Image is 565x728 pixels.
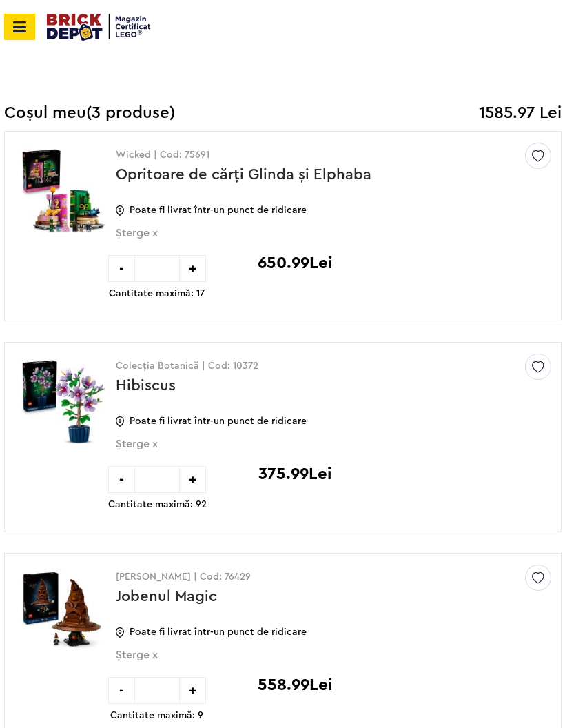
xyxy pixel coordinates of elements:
p: [PERSON_NAME] | Cod: 76429 [116,572,533,582]
div: - [108,677,135,704]
p: Poate fi livrat într-un punct de ridicare [116,627,533,637]
p: Cantitate maximă: 9 [110,711,203,720]
img: Opritoare de cărţi Glinda şi Elphaba [21,139,106,242]
span: Șterge x [116,227,499,255]
img: Jobenul Magic [21,560,106,664]
p: Cantitate maximă: 17 [109,289,205,299]
div: + [179,466,206,493]
p: Cantitate maximă: 92 [108,500,207,509]
a: Opritoare de cărţi Glinda şi Elphaba [116,167,371,182]
a: Jobenul Magic [116,589,217,604]
span: Șterge x [116,649,499,677]
a: Hibiscus [116,378,176,393]
span: (3 produse) [86,105,175,121]
h1: Coșul meu [4,103,175,123]
div: - [108,466,135,493]
span: Șterge x [116,438,499,466]
div: + [179,677,206,704]
p: 650.99Lei [258,255,332,272]
div: + [179,255,206,282]
p: 375.99Lei [258,466,331,483]
p: Poate fi livrat într-un punct de ridicare [116,416,533,426]
p: 558.99Lei [258,677,332,694]
p: 1585.97 Lei [479,103,562,123]
div: - [108,255,135,282]
p: Poate fi livrat într-un punct de ridicare [116,205,533,215]
img: Hibiscus [21,350,106,453]
p: Colecția Botanică | Cod: 10372 [116,361,533,371]
p: Wicked | Cod: 75691 [116,150,533,160]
